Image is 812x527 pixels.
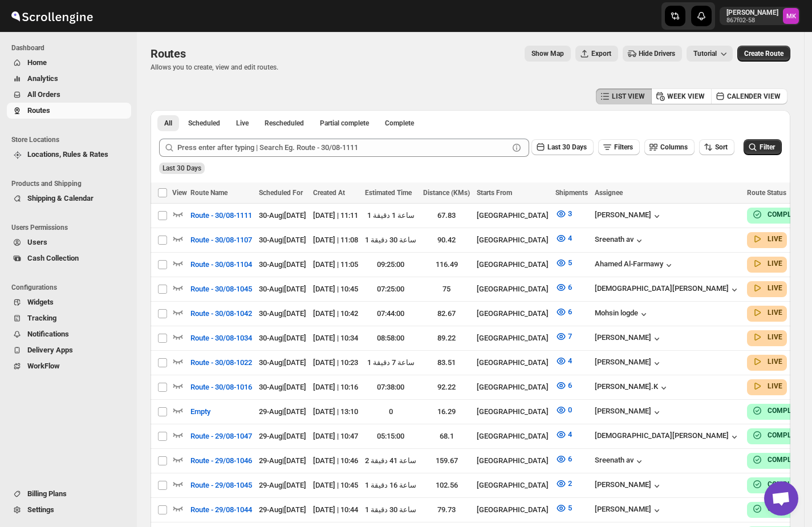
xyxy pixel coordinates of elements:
div: 0 [365,406,416,417]
button: Route - 30/08-1034 [184,329,259,347]
button: LIVE [752,356,782,367]
button: Export [575,46,618,62]
div: 82.67 [423,308,470,319]
span: Show Map [531,49,564,58]
button: WorkFlow [7,358,131,374]
div: [DATE] | 10:46 [313,455,358,467]
button: [DEMOGRAPHIC_DATA][PERSON_NAME] [595,284,740,295]
button: Columns [644,139,695,155]
span: 4 [568,430,572,439]
button: LIVE [752,331,782,343]
div: 07:44:00 [365,308,416,319]
button: Last 30 Days [531,139,594,155]
div: 05:15:00 [365,431,416,442]
span: Last 30 Days [163,164,201,172]
span: Configurations [11,283,131,292]
div: 116.49 [423,259,470,270]
div: [GEOGRAPHIC_DATA] [477,504,549,516]
div: Ahamed Al-Farmawy [595,260,675,271]
div: 16.29 [423,406,470,417]
span: Store Locations [11,135,131,144]
b: LIVE [768,333,782,341]
div: [DATE] | 10:44 [313,504,358,516]
button: Analytics [7,71,131,87]
button: COMPLETE [752,503,803,514]
span: 29-Aug | [DATE] [259,407,306,416]
button: [DEMOGRAPHIC_DATA][PERSON_NAME] [595,431,740,443]
span: Route - 30/08-1022 [190,357,252,368]
span: Routes [151,47,186,60]
span: 2 [568,479,572,488]
span: Shipping & Calendar [27,194,94,202]
span: 30-Aug | [DATE] [259,211,306,220]
span: 29-Aug | [DATE] [259,456,306,465]
span: Route - 29/08-1046 [190,455,252,467]
span: 30-Aug | [DATE] [259,260,306,269]
b: COMPLETE [768,210,803,218]
div: 102.56 [423,480,470,491]
button: LIVE [752,307,782,318]
span: 5 [568,258,572,267]
button: [PERSON_NAME] [595,358,663,369]
span: Hide Drivers [639,49,675,58]
span: Route Name [190,189,228,197]
div: 1 ساعة 7 دقيقة [365,357,416,368]
span: 7 [568,332,572,340]
b: COMPLETE [768,480,803,488]
button: 6 [549,376,579,395]
div: 07:25:00 [365,283,416,295]
span: Live [236,119,249,128]
span: Route - 29/08-1044 [190,504,252,516]
button: [PERSON_NAME] [595,407,663,418]
div: [GEOGRAPHIC_DATA] [477,382,549,393]
div: [PERSON_NAME] [595,505,663,516]
div: [DATE] | 11:05 [313,259,358,270]
button: Shipping & Calendar [7,190,131,206]
p: 867f02-58 [726,17,778,24]
div: 79.73 [423,504,470,516]
b: LIVE [768,284,782,292]
button: Route - 29/08-1045 [184,476,259,494]
span: 29-Aug | [DATE] [259,505,306,514]
span: 4 [568,356,572,365]
button: Cash Collection [7,250,131,266]
b: COMPLETE [768,407,803,415]
button: Delivery Apps [7,342,131,358]
div: [GEOGRAPHIC_DATA] [477,259,549,270]
div: [GEOGRAPHIC_DATA] [477,431,549,442]
div: [GEOGRAPHIC_DATA] [477,357,549,368]
div: 1 ساعة 16 دقيقة [365,480,416,491]
span: Estimated Time [365,189,412,197]
button: WEEK VIEW [651,88,712,104]
button: Sreenath av [595,456,645,467]
div: 83.51 [423,357,470,368]
button: COMPLETE [752,479,803,490]
span: WorkFlow [27,362,60,370]
span: 6 [568,455,572,463]
b: LIVE [768,382,782,390]
text: MK [786,13,797,20]
span: Delivery Apps [27,346,73,354]
button: Sreenath av [595,235,645,246]
button: Mohsin logde [595,309,649,320]
button: Settings [7,502,131,518]
div: [DATE] | 10:23 [313,357,358,368]
span: Route Status [747,189,786,197]
span: All [164,119,172,128]
button: Route - 30/08-1045 [184,280,259,298]
b: LIVE [768,235,782,243]
span: Analytics [27,74,58,83]
b: LIVE [768,358,782,366]
div: [DATE] | 10:45 [313,480,358,491]
button: Route - 29/08-1046 [184,452,259,470]
button: Home [7,55,131,71]
span: Complete [385,119,414,128]
button: [PERSON_NAME].K [595,382,669,394]
button: Users [7,234,131,250]
button: 6 [549,450,579,468]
